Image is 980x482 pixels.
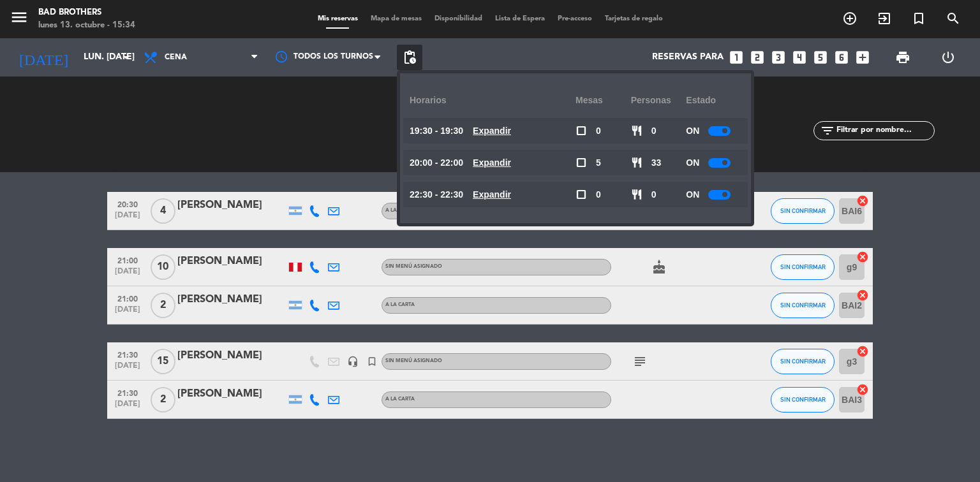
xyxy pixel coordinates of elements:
span: 19:30 - 19:30 [410,124,463,138]
i: menu [10,8,29,27]
i: cake [651,259,667,275]
span: 0 [596,124,601,138]
span: 21:30 [112,347,144,361]
i: add_circle_outline [842,11,857,26]
i: subject [632,354,648,369]
button: SIN CONFIRMAR [771,198,835,224]
span: 20:00 - 22:00 [410,156,463,170]
span: A LA CARTA [385,397,415,402]
span: ON [686,124,699,138]
div: Horarios [410,83,575,118]
span: restaurant [631,189,642,200]
i: power_settings_new [940,50,956,65]
span: Mapa de mesas [364,15,428,22]
span: [DATE] [112,305,144,320]
i: looks_5 [812,49,829,66]
span: Tarjetas de regalo [598,15,669,22]
button: menu [10,8,29,31]
span: 21:30 [112,385,144,400]
span: 4 [151,198,175,224]
span: 5 [596,156,601,170]
span: print [895,50,910,65]
span: 10 [151,254,175,280]
i: looks_one [728,49,745,66]
span: ON [686,187,699,202]
span: Mis reservas [311,15,364,22]
span: Sin menú asignado [385,358,442,363]
span: SIN CONFIRMAR [780,207,826,214]
i: looks_4 [791,49,808,66]
i: [DATE] [10,43,77,71]
span: pending_actions [402,50,417,65]
span: 21:00 [112,252,144,267]
i: headset_mic [347,356,359,367]
span: [DATE] [112,361,144,376]
i: cancel [856,383,869,396]
i: filter_list [820,123,835,138]
div: [PERSON_NAME] [177,291,286,308]
i: add_box [854,49,871,66]
input: Filtrar por nombre... [835,124,934,138]
div: [PERSON_NAME] [177,386,286,402]
i: arrow_drop_down [119,50,134,65]
div: Mesas [575,83,631,118]
u: Expandir [473,157,511,168]
span: SIN CONFIRMAR [780,358,826,365]
div: LOG OUT [925,38,970,77]
span: check_box_outline_blank [575,189,587,200]
span: A LA CARTA [385,208,415,213]
span: Reservas para [652,52,724,62]
i: cancel [856,194,869,207]
span: check_box_outline_blank [575,125,587,136]
u: Expandir [473,126,511,136]
button: SIN CONFIRMAR [771,349,835,374]
span: 0 [596,187,601,202]
span: Pre-acceso [551,15,598,22]
span: 20:30 [112,196,144,211]
div: Bad Brothers [38,6,135,19]
span: SIN CONFIRMAR [780,302,826,309]
div: [PERSON_NAME] [177,197,286,214]
div: Estado [686,83,741,118]
div: personas [631,83,687,118]
span: 0 [651,187,657,202]
span: 0 [651,124,657,138]
i: cancel [856,289,869,302]
div: [PERSON_NAME] [177,253,286,270]
span: 22:30 - 22:30 [410,187,463,202]
u: Expandir [473,189,511,200]
i: looks_6 [833,49,850,66]
span: Cena [165,53,187,62]
button: SIN CONFIRMAR [771,254,835,280]
span: ON [686,156,699,170]
span: 2 [151,387,175,413]
span: restaurant [631,125,642,136]
span: 15 [151,349,175,374]
span: SIN CONFIRMAR [780,396,826,403]
span: [DATE] [112,400,144,414]
span: check_box_outline_blank [575,157,587,168]
i: search [946,11,961,26]
button: SIN CONFIRMAR [771,293,835,318]
span: restaurant [631,157,642,168]
span: [DATE] [112,267,144,282]
span: Sin menú asignado [385,264,442,269]
i: cancel [856,345,869,358]
span: [DATE] [112,211,144,226]
span: A LA CARTA [385,302,415,307]
div: [PERSON_NAME] [177,347,286,364]
i: turned_in_not [911,11,926,26]
span: SIN CONFIRMAR [780,263,826,270]
i: looks_3 [770,49,787,66]
span: 33 [651,156,662,170]
span: Disponibilidad [428,15,489,22]
button: SIN CONFIRMAR [771,387,835,413]
i: cancel [856,251,869,263]
span: Lista de Espera [489,15,551,22]
span: 21:00 [112,291,144,305]
i: turned_in_not [366,356,378,367]
span: 2 [151,293,175,318]
i: looks_two [749,49,766,66]
div: lunes 13. octubre - 15:34 [38,19,135,32]
i: exit_to_app [877,11,892,26]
